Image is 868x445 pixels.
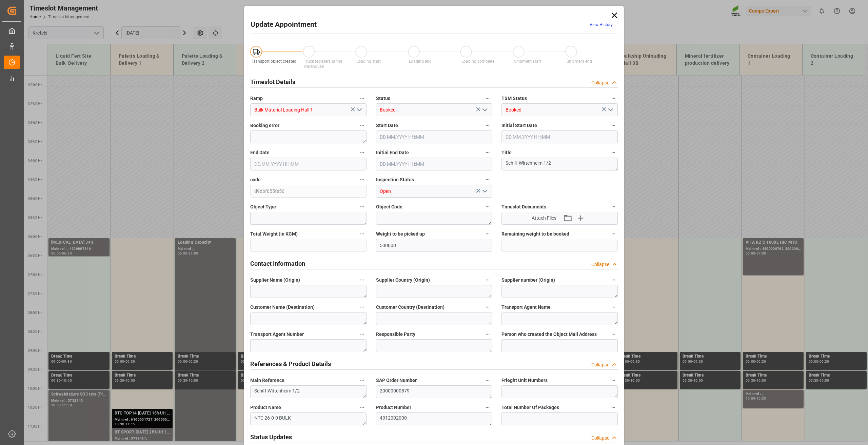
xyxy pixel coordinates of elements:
[376,103,492,116] input: Type to search/select
[483,376,492,385] button: SAP Order Number
[250,176,261,183] span: code
[250,331,304,338] span: Transport Agent Number
[591,361,609,368] div: Collapse
[376,176,414,183] span: Inspection Status
[479,186,490,197] button: open menu
[609,303,618,311] button: Transport Agent Name
[358,276,367,284] button: Supplier Name (Origin)
[250,385,367,398] textarea: Schiff Wittenheim 1/2
[250,230,298,238] span: Total Weight (in KGM)
[609,229,618,238] button: Remaining weight to be booked
[358,148,367,157] button: End Date
[376,412,492,425] textarea: 4312002000
[250,377,284,384] span: Main Reference
[376,203,402,210] span: Object Code
[501,149,512,156] span: Title
[376,230,425,238] span: Weight to be picked up
[609,376,618,385] button: Frieght Unit Numbers
[356,59,381,64] span: Loading start
[376,377,417,384] span: SAP Order Number
[358,121,367,130] button: Booking error
[483,175,492,184] button: Inspection Status
[501,203,546,210] span: Timeslot Documents
[483,330,492,339] button: Responsible Party
[483,403,492,412] button: Product Number
[501,95,527,102] span: TSM Status
[250,95,263,102] span: Ramp
[591,79,609,86] div: Collapse
[354,105,364,115] button: open menu
[250,103,367,116] input: Type to search/select
[409,59,432,64] span: Loading end
[483,303,492,311] button: Customer Country (Destination)
[483,121,492,130] button: Start Date
[483,229,492,238] button: Weight to be picked up
[591,261,609,268] div: Collapse
[250,158,367,170] input: DD.MM.YYYY HH:MM
[376,331,415,338] span: Responsible Party
[483,276,492,284] button: Supplier Country (Origin)
[358,175,367,184] button: code
[609,403,618,412] button: Total Number Of Packages
[250,304,315,311] span: Customer Name (Destination)
[501,331,597,338] span: Person who created the Object Mail Address
[250,404,281,411] span: Product Name
[605,105,615,115] button: open menu
[501,404,559,411] span: Total Number Of Packages
[358,94,367,103] button: Ramp
[376,277,430,284] span: Supplier Country (Origin)
[376,404,411,411] span: Product Number
[609,330,618,339] button: Person who created the Object Mail Address
[514,59,541,64] span: Shipment start
[376,304,445,311] span: Customer Country (Destination)
[250,277,300,284] span: Supplier Name (Origin)
[250,412,367,425] textarea: NTC 26-0-0 BULK
[567,59,592,64] span: Shipment end
[252,59,296,64] span: Transport object created
[376,158,492,170] input: DD.MM.YYYY HH:MM
[609,94,618,103] button: TSM Status
[501,277,555,284] span: Supplier number (Origin)
[358,330,367,339] button: Transport Agent Number
[376,95,390,102] span: Status
[250,149,270,156] span: End Date
[501,304,551,311] span: Transport Agent Name
[461,59,494,64] span: Loading complete
[609,148,618,157] button: Title
[591,434,609,442] div: Collapse
[501,377,548,384] span: Frieght Unit Numbers
[609,121,618,130] button: Initial Start Date
[358,376,367,385] button: Main Reference
[250,259,305,268] h2: Contact Information
[250,432,292,442] h2: Status Updates
[376,122,398,129] span: Start Date
[358,303,367,311] button: Customer Name (Destination)
[250,122,279,129] span: Booking error
[590,22,613,27] a: View History
[358,403,367,412] button: Product Name
[479,105,490,115] button: open menu
[609,276,618,284] button: Supplier number (Origin)
[501,158,618,170] textarea: Schiff Wittenheim 1/2
[483,202,492,211] button: Object Code
[609,202,618,211] button: Timeslot Documents
[501,122,537,129] span: Initial Start Date
[532,215,556,222] span: Attach Files
[376,385,492,398] textarea: 20000000879
[250,203,276,210] span: Object Type
[250,77,295,86] h2: Timeslot Details
[501,230,569,238] span: Remaining weight to be booked
[376,130,492,143] input: DD.MM.YYYY HH:MM
[250,359,331,368] h2: References & Product Details
[304,59,342,69] span: Truck registers at the warehouse
[358,202,367,211] button: Object Type
[358,229,367,238] button: Total Weight (in KGM)
[483,148,492,157] button: Initial End Date
[251,19,317,30] h2: Update Appointment
[376,149,409,156] span: Initial End Date
[501,130,618,143] input: DD.MM.YYYY HH:MM
[483,94,492,103] button: Status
